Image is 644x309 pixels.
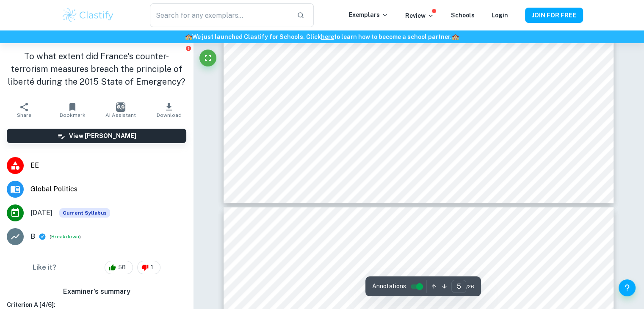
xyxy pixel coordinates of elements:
[50,233,81,241] span: ( )
[30,208,53,218] span: [DATE]
[3,287,190,297] h6: Examiner's summary
[30,232,35,242] p: B
[48,98,97,122] button: Bookmark
[7,50,186,88] h1: To what extent did France's counter-terrorism measures breach the principle of liberté during the...
[405,11,434,20] p: Review
[146,263,158,272] span: 1
[113,263,130,272] span: 58
[372,282,406,291] span: Annotations
[33,262,56,273] h6: Like it?
[137,261,160,274] div: 1
[105,261,133,274] div: 58
[321,33,334,40] a: here
[199,50,216,66] button: Fullscreen
[185,33,192,40] span: 🏫
[451,12,475,19] a: Schools
[7,129,186,143] button: View [PERSON_NAME]
[492,12,508,19] a: Login
[157,112,182,118] span: Download
[150,3,290,27] input: Search for any exemplars...
[30,160,186,171] span: EE
[51,233,79,240] button: Breakdown
[525,8,583,23] button: JOIN FOR FREE
[17,112,31,118] span: Share
[349,10,388,19] p: Exemplars
[59,208,110,218] div: This exemplar is based on the current syllabus. Feel free to refer to it for inspiration/ideas wh...
[2,32,642,41] h6: We just launched Clastify for Schools. Click to learn how to become a school partner.
[466,283,474,290] span: / 26
[105,112,136,118] span: AI Assistant
[69,131,136,141] h6: View [PERSON_NAME]
[59,208,110,218] span: Current Syllabus
[61,7,115,24] img: Clastify logo
[185,45,191,51] button: Report issue
[30,184,186,194] span: Global Politics
[452,33,459,40] span: 🏫
[60,112,86,118] span: Bookmark
[97,98,145,122] button: AI Assistant
[145,98,193,122] button: Download
[619,279,636,296] button: Help and Feedback
[116,102,125,112] img: AI Assistant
